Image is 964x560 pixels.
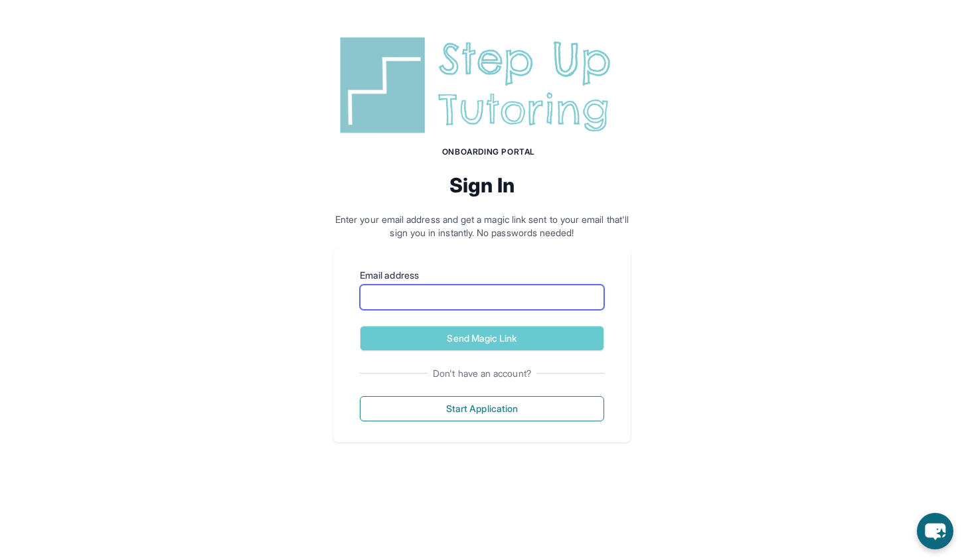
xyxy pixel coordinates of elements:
label: Email address [360,269,604,282]
button: Send Magic Link [360,326,604,351]
img: Step Up Tutoring horizontal logo [333,32,631,139]
h1: Onboarding Portal [347,147,631,157]
span: Don't have an account? [428,367,536,380]
h2: Sign In [333,173,631,197]
p: Enter your email address and get a magic link sent to your email that'll sign you in instantly. N... [333,213,631,240]
button: Start Application [360,396,604,421]
button: chat-button [917,513,953,549]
